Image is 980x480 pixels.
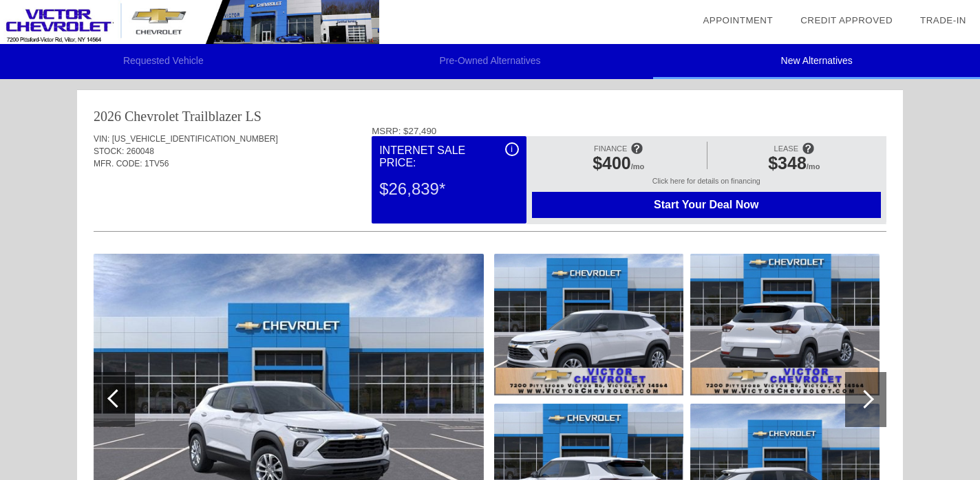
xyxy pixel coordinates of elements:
[505,142,519,156] div: i
[690,254,880,395] img: 4.jpg
[494,254,683,395] img: 2.jpg
[94,159,142,168] span: MFR. CODE:
[94,134,109,144] span: VIN:
[593,153,631,173] span: $400
[920,15,966,25] a: Trade-In
[379,142,518,171] div: Internet Sale Price:
[112,134,278,144] span: [US_VEHICLE_IDENTIFICATION_NUMBER]
[594,144,627,153] span: FINANCE
[327,44,654,79] li: Pre-Owned Alternatives
[372,126,886,136] div: MSRP: $27,490
[768,153,807,173] span: $348
[653,44,980,79] li: New Alternatives
[532,177,881,192] div: Click here for details on financing
[94,190,886,212] div: Quoted on [DATE] 3:31:33 PM
[127,146,154,156] span: 260048
[714,153,874,177] div: /mo
[379,171,518,207] div: $26,839*
[800,15,893,25] a: Credit Approved
[539,153,699,177] div: /mo
[145,159,169,168] span: 1TV56
[94,107,242,126] div: 2026 Chevrolet Trailblazer
[246,107,262,126] div: LS
[703,15,773,25] a: Appointment
[549,199,864,211] span: Start Your Deal Now
[94,146,124,156] span: STOCK:
[774,144,798,153] span: LEASE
